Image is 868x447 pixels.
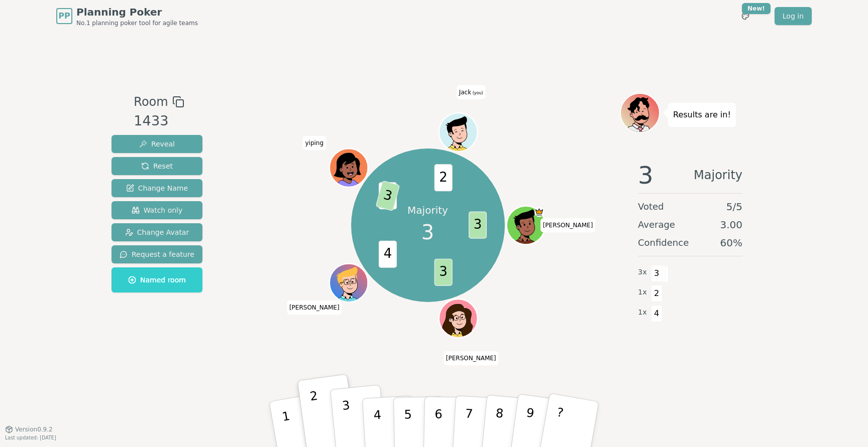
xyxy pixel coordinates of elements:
[120,249,194,259] span: Request a feature
[112,135,202,153] button: Reveal
[694,163,742,187] span: Majority
[736,7,754,25] button: New!
[638,287,647,298] span: 1 x
[15,425,53,433] span: Version 0.9.2
[134,93,168,111] span: Room
[132,205,183,215] span: Watch only
[112,179,202,197] button: Change Name
[76,19,198,27] span: No.1 planning poker tool for agile teams
[434,164,452,191] span: 2
[112,245,202,263] button: Request a feature
[471,90,483,95] span: (you)
[651,285,663,302] span: 2
[651,305,663,322] span: 4
[375,181,400,211] span: 3
[651,265,663,282] span: 3
[638,218,675,232] span: Average
[534,207,544,217] span: Colin is the host
[5,425,53,433] button: Version0.9.2
[638,163,654,187] span: 3
[378,241,396,268] span: 4
[58,10,70,22] span: PP
[134,111,184,131] div: 1433
[720,218,742,232] span: 3.00
[112,223,202,241] button: Change Avatar
[309,389,324,443] p: 2
[457,85,486,99] span: Click to change your name
[638,267,647,278] span: 3 x
[638,200,664,214] span: Voted
[638,307,647,318] span: 1 x
[469,212,487,239] span: 3
[141,161,173,171] span: Reset
[742,3,771,14] div: New!
[726,200,742,214] span: 5 / 5
[139,139,175,149] span: Reveal
[5,435,56,440] span: Last updated: [DATE]
[128,275,186,285] span: Named room
[112,267,202,292] button: Named room
[112,157,202,175] button: Reset
[444,351,499,365] span: Click to change your name
[440,114,476,150] button: Click to change your avatar
[673,108,731,122] p: Results are in!
[112,201,202,219] button: Watch only
[720,236,742,250] span: 60 %
[775,7,812,25] a: Log in
[407,203,448,217] p: Majority
[56,5,198,27] a: PPPlanning PokerNo.1 planning poker tool for agile teams
[540,218,596,232] span: Click to change your name
[76,5,198,19] span: Planning Poker
[638,236,689,250] span: Confidence
[421,217,434,247] span: 3
[125,227,189,237] span: Change Avatar
[287,300,342,314] span: Click to change your name
[126,183,188,193] span: Change Name
[434,259,452,286] span: 3
[302,136,326,150] span: Click to change your name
